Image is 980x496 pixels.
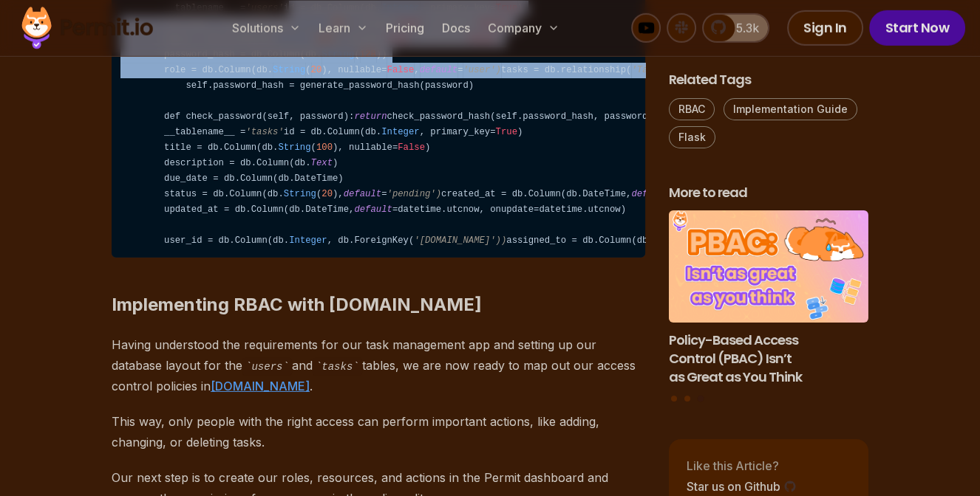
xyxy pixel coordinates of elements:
[420,65,457,75] span: default
[669,211,868,323] img: Policy-Based Access Control (PBAC) Isn’t as Great as You Think
[697,396,704,402] button: Go to slide 3
[687,457,797,475] p: Like this Article?
[211,379,310,393] a: [DOMAIN_NAME]
[669,211,868,387] li: 3 of 3
[387,189,442,199] span: 'pending')
[387,65,414,75] span: False
[242,358,292,376] code: users
[727,19,759,37] span: 5.3k
[354,111,387,122] span: return
[381,127,419,137] span: Integer
[245,127,283,137] span: 'tasks'
[311,65,322,75] span: 20
[321,49,354,60] span: String
[669,184,868,202] h2: More to read
[112,234,645,317] h2: Implementing RBAC with [DOMAIN_NAME]
[684,396,690,402] button: Go to slide 2
[687,478,797,495] a: Star us on Github
[669,71,868,89] h2: Related Tags
[284,189,316,199] span: String
[436,13,476,43] a: Docs
[360,49,376,60] span: 128
[463,65,500,75] span: 'user')
[278,142,310,153] span: String
[724,98,857,120] a: Implementation Guide
[311,158,333,168] span: Text
[380,13,430,43] a: Pricing
[273,65,305,75] span: String
[15,3,160,53] img: Permit logo
[631,65,821,75] span: 'Task', backref='owner', lazy=True)
[313,358,362,376] code: tasks
[344,189,381,199] span: default
[313,13,374,43] button: Learn
[869,10,966,46] a: Start Now
[631,189,669,199] span: default
[787,10,863,46] a: Sign In
[669,98,715,120] a: RBAC
[496,127,517,137] span: True
[316,142,333,153] span: 100
[226,13,307,43] button: Solutions
[669,126,715,148] a: Flask
[414,235,506,246] span: '[DOMAIN_NAME]'))
[669,331,868,386] h3: Policy-Based Access Control (PBAC) Isn’t as Great as You Think
[702,13,769,43] a: 5.3k
[354,204,392,215] span: default
[671,396,677,402] button: Go to slide 1
[482,13,565,43] button: Company
[398,142,425,153] span: False
[112,334,645,397] p: Having understood the requirements for our task management app and setting up our database layout...
[669,211,868,404] div: Posts
[321,189,333,199] span: 20
[112,411,645,452] p: This way, only people with the right access can perform important actions, like adding, changing,...
[289,235,327,246] span: Integer
[669,211,868,387] a: Policy-Based Access Control (PBAC) Isn’t as Great as You ThinkPolicy-Based Access Control (PBAC) ...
